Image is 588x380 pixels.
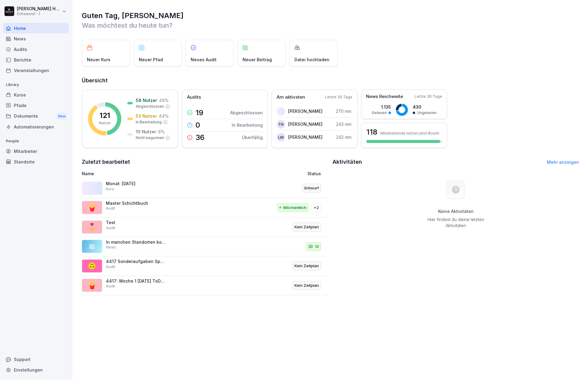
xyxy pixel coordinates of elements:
p: Library [3,80,69,90]
p: [PERSON_NAME] [288,134,323,140]
p: Audit [106,283,115,289]
p: Nutzer [99,120,111,126]
p: 4417: Woche 1 [DATE] ToDos Spätschicht [106,278,166,284]
p: +2 [314,205,319,211]
h2: Übersicht [82,76,579,85]
a: DokumenteNew [3,111,69,122]
p: Kein Zeitplan [294,283,319,289]
p: Test [106,220,166,225]
a: Monat: [DATE]KursEntwurf [82,179,328,198]
div: LM [277,133,285,141]
a: Mehr anzeigen [547,160,579,165]
p: Entwurf [304,185,319,191]
p: Ungelesen [417,110,437,116]
p: Am aktivsten [277,94,305,101]
a: Berichte [3,55,69,65]
p: 36 [195,134,205,141]
p: Neuer Pfad [139,56,163,63]
a: 🎖️TestAuditKein Zeitplan [82,217,328,237]
p: Mitarbeitende nutzen jetzt Bounti [380,131,439,135]
h1: Guten Tag, [PERSON_NAME] [82,11,579,21]
h2: Aktivitäten [332,158,362,166]
p: Letzte 30 Tage [325,94,352,100]
p: Gelesen [372,110,387,116]
p: In manchen Standorten kommt es noch zu abstürzen des Kassensystems/APP Plugins. Hier hat der Tech... [106,239,166,245]
p: 58 Nutzer [136,97,157,103]
p: 0 [195,122,200,129]
a: 🙃4417 Sonderaufgaben Spätschicht [DATE]AuditKein Zeitplan [82,256,328,276]
p: Wöchentlich [283,205,307,211]
p: Kein Zeitplan [294,224,319,230]
div: TN [277,120,285,128]
p: 242 min. [336,134,352,140]
p: Name [82,170,237,177]
p: Nicht begonnen [136,135,164,141]
p: Neuer Beitrag [243,56,272,63]
a: News [3,33,69,44]
a: 🍟4417: Woche 1 [DATE] ToDos SpätschichtAuditKein Zeitplan [82,276,328,296]
p: Extrawurst :-) [17,12,61,16]
p: 12 [315,244,319,250]
h3: 118 [366,127,377,137]
div: Dokumente [3,111,69,122]
p: [PERSON_NAME] [288,108,323,114]
p: 44 % [159,113,169,119]
p: In Bearbeitung [136,119,162,125]
p: 270 min. [336,108,352,114]
p: [PERSON_NAME] Hagebaum [17,6,61,11]
p: Kein Zeitplan [294,263,319,269]
h5: Keine Aktivitäten [425,209,486,214]
p: Audit [106,264,115,270]
p: Audit [106,206,115,211]
p: In Bearbeitung [232,122,263,128]
a: Kurse [3,90,69,100]
p: Audit [106,225,115,231]
p: Status [307,170,321,177]
p: News Reichweite [366,93,403,100]
a: In manchen Standorten kommt es noch zu abstürzen des Kassensystems/APP Plugins. Hier hat der Tech... [82,237,328,257]
p: Überfällig [242,134,263,141]
p: Hier findest du deine letzten Aktivitäten [425,217,486,229]
a: Audits [3,44,69,55]
p: People [3,136,69,146]
p: Neues Audit [191,56,217,63]
p: Letzte 30 Tage [415,94,442,99]
p: Abgeschlossen [136,104,164,109]
p: 4417 Sonderaufgaben Spätschicht [DATE] [106,259,166,264]
p: 🍟 [87,202,97,213]
p: 430 [413,104,437,110]
p: Kurs [106,186,114,192]
p: [PERSON_NAME] [288,121,323,127]
img: kuy3p40g7ra17kfpybsyb0b8.png [277,107,285,116]
h2: Zuletzt bearbeitet [82,158,328,166]
p: 121 [100,112,110,119]
p: Audits [187,94,201,101]
div: New [57,113,67,120]
div: Einstellungen [3,365,69,375]
a: Standorte [3,157,69,167]
p: 19 [195,109,203,116]
p: 10 Nutzer [136,128,156,135]
p: Abgeschlossen [230,109,263,116]
a: Automatisierungen [3,122,69,132]
a: Veranstaltungen [3,65,69,76]
a: Pfade [3,100,69,111]
p: 8 % [158,128,165,135]
a: Mitarbeiter [3,146,69,157]
p: 🎖️ [87,222,97,233]
p: 🙃 [87,261,97,271]
p: Neuer Kurs [87,56,110,63]
p: 48 % [159,97,169,103]
a: Home [3,23,69,33]
a: 🍟Master SchichtbuchAuditWöchentlich+2 [82,198,328,218]
p: 53 Nutzer [136,113,157,119]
